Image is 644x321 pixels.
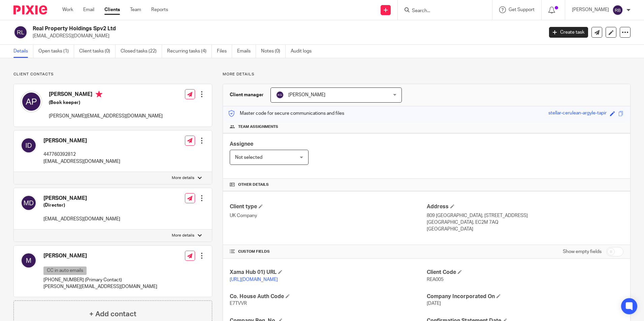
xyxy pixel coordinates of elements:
[96,91,102,98] i: Primary
[43,283,157,290] p: [PERSON_NAME][EMAIL_ADDRESS][DOMAIN_NAME]
[151,6,168,13] a: Reports
[130,6,141,13] a: Team
[21,195,37,211] img: svg%3E
[167,45,212,58] a: Recurring tasks (4)
[548,110,607,117] div: stellar-cerulean-argyle-tapir
[230,269,426,276] h4: Xama Hub 01) URL
[172,233,194,238] p: More details
[549,27,588,38] a: Create task
[509,7,535,12] span: Get Support
[43,216,120,222] p: [EMAIL_ADDRESS][DOMAIN_NAME]
[49,91,163,99] h4: [PERSON_NAME]
[228,110,344,117] p: Master code for secure communications and files
[104,6,120,13] a: Clients
[427,203,623,210] h4: Address
[121,45,162,58] a: Closed tasks (22)
[43,195,120,202] h4: [PERSON_NAME]
[43,252,157,259] h4: [PERSON_NAME]
[427,269,623,276] h4: Client Code
[427,212,623,219] p: 809 [GEOGRAPHIC_DATA], [STREET_ADDRESS]
[21,252,37,269] img: svg%3E
[49,99,163,106] h5: (Book keeper)
[21,91,42,112] img: svg%3E
[230,277,278,282] a: [URL][DOMAIN_NAME]
[427,277,444,282] span: REA005
[38,45,74,58] a: Open tasks (1)
[427,219,623,226] p: [GEOGRAPHIC_DATA], EC2M 7AQ
[33,25,438,32] h2: Real Property Holdings Spv2 Ltd
[79,45,116,58] a: Client tasks (0)
[230,249,426,254] h4: CUSTOM FIELDS
[291,45,317,58] a: Audit logs
[411,8,472,14] input: Search
[230,293,426,300] h4: Co. House Auth Code
[13,25,28,39] img: svg%3E
[230,203,426,210] h4: Client type
[223,72,631,77] p: More details
[33,33,539,39] p: [EMAIL_ADDRESS][DOMAIN_NAME]
[230,301,247,306] span: E7TVVR
[13,72,212,77] p: Client contacts
[43,151,120,158] p: 447760392812
[217,45,232,58] a: Files
[238,182,269,187] span: Other details
[427,226,623,233] p: [GEOGRAPHIC_DATA]
[43,158,120,165] p: [EMAIL_ADDRESS][DOMAIN_NAME]
[563,248,602,255] label: Show empty fields
[235,155,262,160] span: Not selected
[230,212,426,219] p: UK Company
[230,141,253,147] span: Assignee
[427,301,441,306] span: [DATE]
[13,5,47,14] img: Pixie
[237,45,256,58] a: Emails
[261,45,286,58] a: Notes (0)
[83,6,94,13] a: Email
[43,277,157,283] p: [PHONE_NUMBER] (Primary Contact)
[612,5,623,15] img: svg%3E
[49,113,163,119] p: [PERSON_NAME][EMAIL_ADDRESS][DOMAIN_NAME]
[276,91,284,99] img: svg%3E
[43,266,87,275] p: CC in auto emails
[62,6,73,13] a: Work
[288,93,325,97] span: [PERSON_NAME]
[43,202,120,209] h5: (Director)
[43,137,120,144] h4: [PERSON_NAME]
[230,92,264,98] h3: Client manager
[238,124,278,130] span: Team assignments
[427,293,623,300] h4: Company Incorporated On
[89,309,136,319] h4: + Add contact
[572,6,609,13] p: [PERSON_NAME]
[172,175,194,181] p: More details
[13,45,33,58] a: Details
[21,137,37,153] img: svg%3E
